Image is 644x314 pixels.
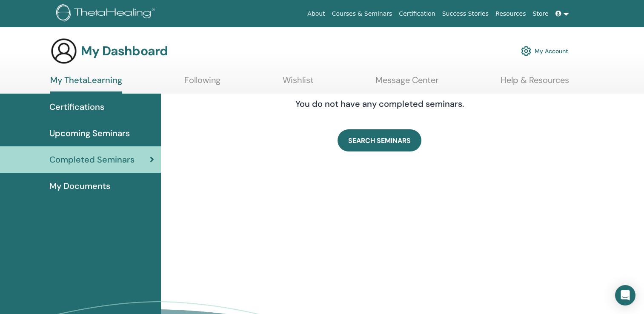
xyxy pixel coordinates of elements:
img: cog.svg [521,44,531,58]
a: My Account [521,42,568,60]
h3: My Dashboard [81,43,168,59]
a: Message Center [375,75,438,91]
img: logo.png [56,4,158,23]
a: Store [530,6,552,22]
a: Help & Resources [501,75,569,91]
span: Upcoming Seminars [49,127,130,140]
span: Certifications [49,100,104,113]
a: Certification [395,6,438,22]
a: Wishlist [283,75,314,91]
a: SEARCH SEMINARS [338,129,421,151]
a: Courses & Seminars [329,6,396,22]
div: Open Intercom Messenger [615,285,635,305]
a: Resources [492,6,530,22]
span: Completed Seminars [49,153,135,166]
a: Following [184,75,220,91]
span: My Documents [49,180,110,192]
a: Success Stories [439,6,492,22]
a: My ThetaLearning [50,75,122,94]
img: generic-user-icon.jpg [50,37,77,65]
a: About [304,6,328,22]
h4: You do not have any completed seminars. [246,99,514,109]
span: SEARCH SEMINARS [348,136,411,145]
